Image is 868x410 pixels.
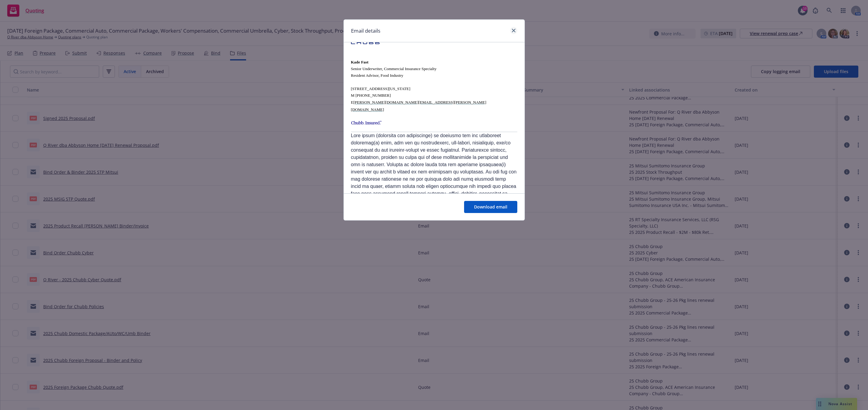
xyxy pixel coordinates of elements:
a: [PERSON_NAME][DOMAIN_NAME][EMAIL_ADDRESS][PERSON_NAME][DOMAIN_NAME] [351,99,486,112]
span: [PERSON_NAME][DOMAIN_NAME][EMAIL_ADDRESS][PERSON_NAME][DOMAIN_NAME] [351,100,486,112]
span: Resident Advisor, Food Industry [351,73,403,78]
span: Kade Fast [351,60,369,64]
a: close [510,27,517,34]
span: Lore ipsum (dolorsita con adipiscinge) se doeiusmo tem inc utlaboreet doloremag(a) enim, adm ven ... [351,133,517,240]
img: Chubb Logo [351,41,381,44]
h1: Email details [351,27,380,35]
span: M [PHONE_NUMBER] E [351,93,391,105]
button: Download email [464,201,517,213]
span: [STREET_ADDRESS][US_STATE] [351,86,411,91]
span: Download email [474,204,507,210]
span: Senior Underwriter, Commercial Insurance Specialty [351,66,437,71]
img: Chubb Insured [351,120,382,125]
